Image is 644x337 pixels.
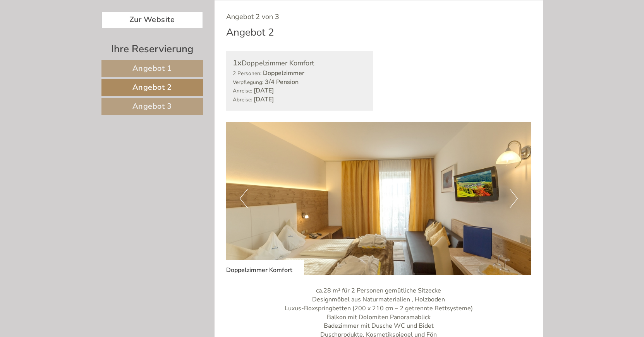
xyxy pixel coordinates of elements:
[132,101,172,111] span: Angebot 3
[240,189,248,208] button: Previous
[132,63,172,74] span: Angebot 1
[226,25,274,39] div: Angebot 2
[233,96,252,103] small: Abreise:
[226,12,279,21] span: Angebot 2 von 3
[233,58,242,68] b: 1x
[226,122,531,275] img: image
[254,86,274,95] b: [DATE]
[233,87,252,94] small: Anreise:
[510,189,518,208] button: Next
[101,42,203,56] div: Ihre Reservierung
[263,69,304,77] b: Doppelzimmer
[254,95,274,104] b: [DATE]
[233,70,261,77] small: 2 Personen:
[101,12,203,28] a: Zur Website
[233,79,263,86] small: Verpflegung:
[265,78,299,86] b: 3/4 Pension
[132,82,172,92] span: Angebot 2
[233,58,366,69] div: Doppelzimmer Komfort
[226,260,304,275] div: Doppelzimmer Komfort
